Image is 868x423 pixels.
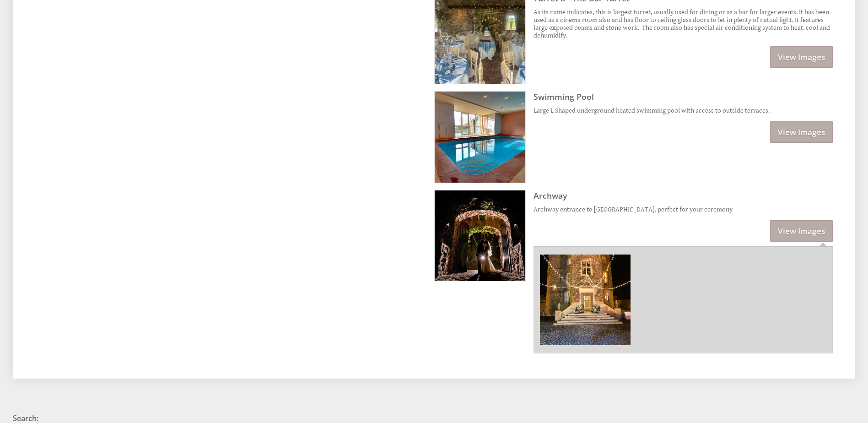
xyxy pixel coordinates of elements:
p: As its name indicates, this is largest turret, usually used for dining or as a bar for larger eve... [534,8,833,39]
a: View Images [770,46,833,68]
a: View Images [770,220,833,242]
img: ARCHWAY [540,255,631,345]
h3: Archway [534,190,833,201]
img: Swimming Pool [435,92,525,182]
h3: Swimming Pool [534,91,833,102]
p: Archway entrance to [GEOGRAPHIC_DATA], perfect for your ceremony [534,206,833,213]
a: View Images [770,121,833,143]
img: Archway [435,190,525,281]
p: Large L Shaped underground heated swimming pool with access to outside terraces. [534,107,833,114]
